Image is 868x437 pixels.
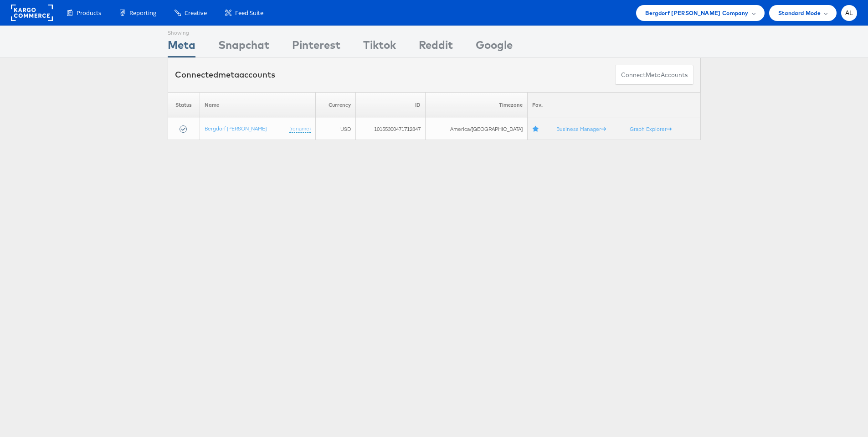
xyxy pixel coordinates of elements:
span: Reporting [129,9,156,17]
td: USD [316,118,355,140]
span: Feed Suite [235,9,263,17]
th: Currency [316,92,355,118]
span: meta [218,69,239,80]
div: Tiktok [363,37,396,57]
span: Bergdorf [PERSON_NAME] Company [645,8,748,18]
a: (rename) [289,125,311,133]
td: America/[GEOGRAPHIC_DATA] [425,118,527,140]
a: Bergdorf [PERSON_NAME] [205,125,267,132]
span: Products [77,9,101,17]
span: meta [646,71,661,79]
div: Reddit [419,37,453,57]
td: 10155300471712847 [355,118,425,140]
a: Business Manager [556,125,606,132]
a: Graph Explorer [630,125,672,132]
div: Connected accounts [175,69,275,81]
div: Pinterest [292,37,340,57]
div: Snapchat [218,37,269,57]
div: Meta [168,37,195,57]
th: Timezone [425,92,527,118]
th: Name [200,92,316,118]
button: ConnectmetaAccounts [615,65,693,85]
span: Creative [185,9,207,17]
span: Standard Mode [778,8,821,18]
th: ID [355,92,425,118]
div: Showing [168,26,195,37]
span: AL [845,10,853,16]
th: Status [168,92,200,118]
div: Google [476,37,513,57]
